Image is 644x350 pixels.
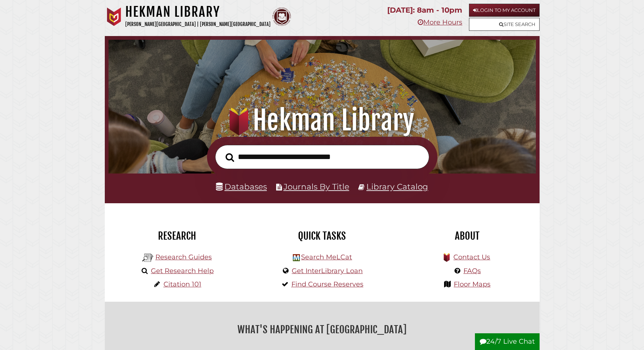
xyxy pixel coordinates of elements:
img: Calvin Theological Seminary [272,7,291,26]
a: FAQs [463,267,481,275]
a: Find Course Reserves [291,280,363,288]
a: Site Search [469,18,540,31]
a: Contact Us [453,253,490,261]
img: Hekman Library Logo [293,254,300,261]
h2: Research [110,230,244,242]
a: Get InterLibrary Loan [292,267,363,275]
h2: About [400,230,534,242]
a: Search MeLCat [301,253,352,261]
a: More Hours [418,18,462,26]
a: Floor Maps [454,280,491,288]
h1: Hekman Library [125,4,271,20]
p: [DATE]: 8am - 10pm [387,4,462,17]
p: [PERSON_NAME][GEOGRAPHIC_DATA] | [PERSON_NAME][GEOGRAPHIC_DATA] [125,20,271,29]
a: Citation 101 [164,280,201,288]
a: Journals By Title [284,182,349,191]
img: Calvin University [105,7,123,26]
button: Search [222,151,238,164]
a: Login to My Account [469,4,540,17]
a: Databases [216,182,267,191]
h2: Quick Tasks [255,230,389,242]
a: Library Catalog [366,182,428,191]
a: Get Research Help [151,267,214,275]
h2: What's Happening at [GEOGRAPHIC_DATA] [110,321,534,338]
i: Search [226,153,234,162]
h1: Hekman Library [118,104,526,137]
img: Hekman Library Logo [142,252,153,263]
a: Research Guides [155,253,212,261]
